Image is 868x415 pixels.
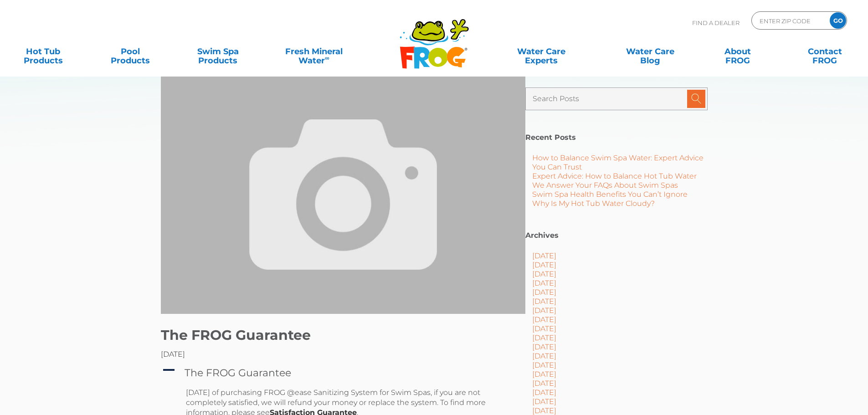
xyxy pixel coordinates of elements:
[532,361,556,369] a: [DATE]
[532,190,688,199] a: Swim Spa Health Benefits You Can’t Ignore
[9,42,77,61] a: Hot TubProducts
[692,11,740,34] p: Find A Dealer
[161,363,525,383] a: A The FROG Guarantee
[162,364,175,377] span: A
[759,14,820,27] input: Zip Code Form
[532,261,556,269] a: [DATE]
[616,42,684,61] a: Water CareBlog
[532,315,556,324] a: [DATE]
[532,333,556,342] a: [DATE]
[532,352,556,360] a: [DATE]
[185,365,291,381] h4: The FROG Guarantee
[532,388,556,397] a: [DATE]
[532,324,556,333] a: [DATE]
[532,172,697,180] a: Expert Advice: How to Balance Hot Tub Water
[161,75,525,314] img: Frog Products Blog Image
[532,379,556,388] a: [DATE]
[325,54,329,61] sup: ∞
[532,406,556,415] a: [DATE]
[486,42,596,61] a: Water CareExperts
[525,231,708,240] h2: Archives
[532,181,678,190] a: We Answer Your FAQs About Swim Spas
[704,42,771,61] a: AboutFROG
[830,12,846,29] input: GO
[532,154,704,171] a: How to Balance Swim Spa Water: Expert Advice You Can Trust
[532,199,655,208] a: Why Is My Hot Tub Water Cloudy?
[97,42,164,61] a: PoolProducts
[532,297,556,306] a: [DATE]
[271,42,356,61] a: Fresh MineralWater∞
[532,397,556,406] a: [DATE]
[161,328,525,343] h1: The FROG Guarantee
[184,42,252,61] a: Swim SpaProducts
[687,90,705,108] input: Submit
[525,133,708,142] h2: Recent Posts
[161,350,525,359] div: [DATE]
[532,270,556,278] a: [DATE]
[532,251,556,260] a: [DATE]
[532,306,556,315] a: [DATE]
[791,42,859,61] a: ContactFROG
[532,279,556,287] a: [DATE]
[532,370,556,379] a: [DATE]
[532,288,556,297] a: [DATE]
[532,343,556,351] a: [DATE]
